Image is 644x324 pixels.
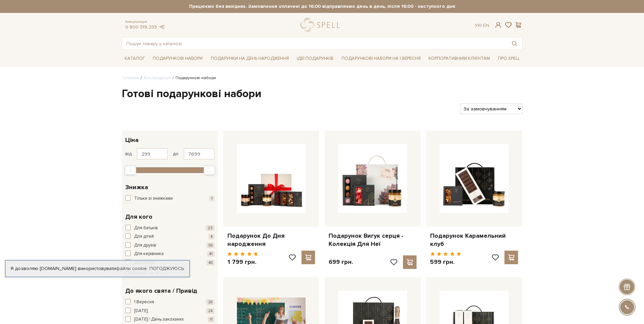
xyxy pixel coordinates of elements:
span: Тільки зі знижками [134,195,173,202]
a: Головна [122,75,139,80]
input: Пошук товару у каталозі [122,37,507,50]
a: Каталог [122,53,148,64]
span: [DATE] / День закоханих [134,316,184,323]
a: Подарунок Карамельний клуб [430,232,518,248]
a: logo [300,18,343,32]
span: 24 [206,308,215,314]
button: Для колег 40 [125,259,215,266]
div: Ук [475,22,489,29]
span: 55 [206,242,215,248]
a: Подарункові набори [150,53,205,64]
a: файли cookie [116,266,147,271]
p: 599 грн. [430,258,461,266]
span: Ціна [125,136,139,145]
span: 40 [206,260,215,266]
p: 1 799 грн. [227,258,258,266]
span: Для кого [125,212,152,221]
a: Подарунки на День народження [208,53,292,64]
p: 699 грн. [329,258,353,266]
input: Ціна [184,148,215,160]
span: До якого свята / Привід [125,286,197,295]
button: [DATE] / День закоханих 11 [125,316,215,323]
a: Ідеї подарунків [294,53,336,64]
a: Погоджуюсь [149,266,184,272]
a: Подарункові набори на 1 Вересня [339,53,423,64]
span: 4 [208,234,215,239]
span: 41 [207,251,215,257]
span: Консультація: [125,20,165,24]
div: Я дозволяю [DOMAIN_NAME] використовувати [5,266,189,272]
a: telegram [159,24,165,30]
span: від [125,151,132,157]
span: | [481,22,482,28]
span: 1 [209,196,215,201]
button: Пошук товару у каталозі [507,37,522,50]
button: Тільки зі знижками 1 [125,195,215,202]
span: 1 Вересня [134,299,154,306]
a: Корпоративним клієнтам [426,53,493,64]
span: Для керівника [134,251,164,257]
button: Для батьків 23 [125,225,215,232]
button: 1 Вересня 26 [125,299,215,306]
span: Для колег [134,259,155,266]
span: Знижка [125,183,148,192]
button: Для керівника 41 [125,251,215,257]
span: Для друзів [134,242,156,249]
h1: Готові подарункові набори [122,87,522,101]
a: En [483,22,489,28]
a: Вся продукція [144,75,171,80]
button: Для дітей 4 [125,233,215,240]
button: [DATE] 24 [125,308,215,314]
span: [DATE] [134,308,148,314]
span: 11 [208,317,215,322]
span: 26 [206,299,215,305]
button: Для друзів 55 [125,242,215,249]
a: Подарунок Вигук серця - Колекція Для Неї [329,232,417,248]
span: Для батьків [134,225,158,232]
div: Min [125,165,136,175]
strong: Працюємо без вихідних. Замовлення оплачені до 16:00 відправляємо день в день, після 16:00 - насту... [122,3,522,10]
div: Max [204,165,215,175]
a: Подарунок До Дня народження [227,232,315,248]
span: до [173,151,179,157]
input: Ціна [137,148,168,160]
a: 0 800 319 233 [125,24,157,30]
a: Про Spell [495,53,522,64]
span: 23 [206,225,215,231]
li: Подарункові набори [171,75,216,81]
span: Для дітей [134,233,154,240]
